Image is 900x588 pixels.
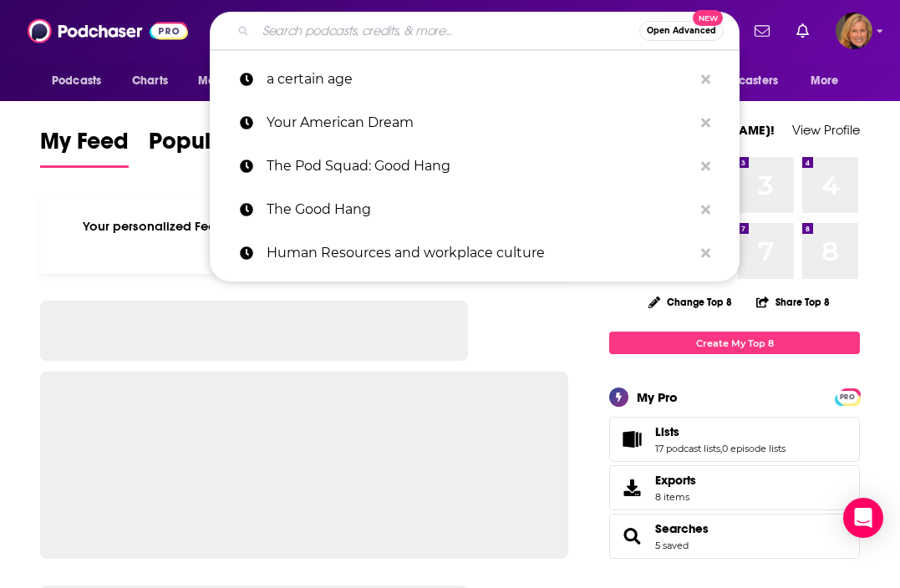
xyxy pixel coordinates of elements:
a: Human Resources and workplace culture [210,231,740,275]
span: New [693,10,723,26]
span: Searches [609,514,860,559]
button: Open AdvancedNew [639,21,724,41]
span: Exports [655,473,696,488]
img: User Profile [836,13,872,49]
span: 8 items [655,491,696,503]
a: 0 episode lists [722,443,786,454]
span: Logged in as LauraHVM [836,13,872,49]
button: Show profile menu [836,13,872,49]
div: My Pro [637,389,678,405]
p: Your American Dream [267,101,693,144]
a: Lists [655,424,786,439]
span: Open Advanced [647,27,716,35]
div: Search podcasts, credits, & more... [210,12,740,50]
a: Your American Dream [210,101,740,144]
img: Podchaser - Follow, Share and Rate Podcasts [28,15,188,47]
a: Charts [121,65,178,97]
a: PRO [837,390,857,403]
button: open menu [687,65,802,97]
a: Searches [615,525,648,548]
a: My Feed [40,127,129,168]
a: Create My Top 8 [609,332,860,354]
button: open menu [40,65,123,97]
a: Popular Feed [149,127,291,168]
a: View Profile [792,122,860,138]
a: The Pod Squad: Good Hang [210,144,740,188]
a: Exports [609,465,860,510]
span: Charts [132,69,168,93]
button: open menu [799,65,860,97]
span: PRO [837,391,857,403]
button: Share Top 8 [755,286,831,318]
a: a certain age [210,58,740,101]
a: 17 podcast lists [655,443,720,454]
span: My Feed [40,127,129,165]
a: Lists [615,428,648,451]
p: The Pod Squad: Good Hang [267,144,693,188]
span: Lists [655,424,679,439]
span: Lists [609,417,860,462]
p: The Good Hang [267,188,693,231]
span: More [811,69,839,93]
p: Human Resources and workplace culture [267,231,693,275]
a: Show notifications dropdown [790,17,816,45]
span: Popular Feed [149,127,291,165]
span: Podcasts [52,69,101,93]
button: Change Top 8 [638,291,742,312]
span: Exports [615,476,648,499]
span: , [720,443,722,454]
p: a certain age [267,58,693,101]
div: Your personalized Feed is curated based on the Podcasts, Creators, Users, and Lists that you Follow. [40,198,568,274]
a: 5 saved [655,540,689,551]
a: The Good Hang [210,188,740,231]
a: Searches [655,521,709,536]
input: Search podcasts, credits, & more... [256,18,639,44]
a: Show notifications dropdown [748,17,776,45]
button: open menu [186,65,279,97]
span: Monitoring [198,69,257,93]
div: Open Intercom Messenger [843,498,883,538]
